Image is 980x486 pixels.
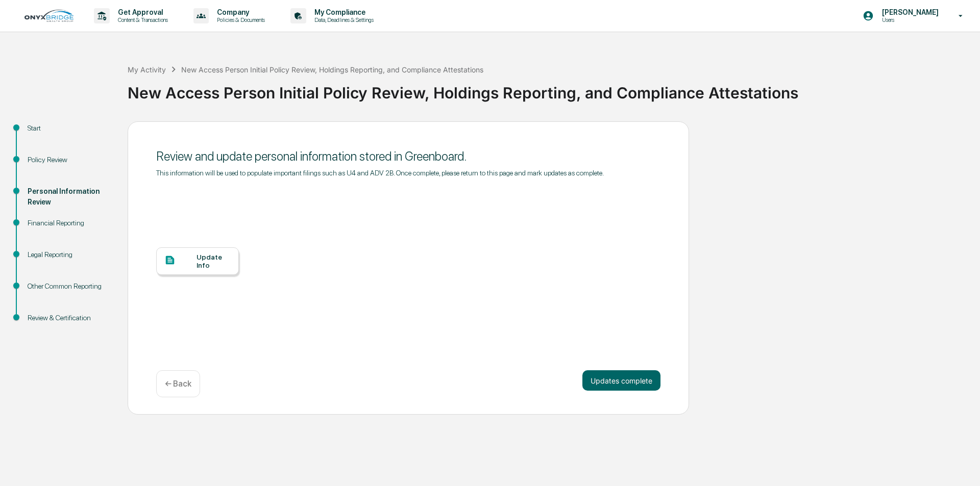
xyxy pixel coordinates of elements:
[28,281,111,292] div: Other Common Reporting
[156,169,660,177] div: This information will be used to populate important filings such as U4 and ADV 2B. Once complete,...
[156,149,660,164] div: Review and update personal information stored in Greenboard.
[28,218,111,228] div: Financial Reporting
[28,186,111,208] div: Personal Information Review
[874,16,944,23] p: Users
[110,8,173,16] p: Get Approval
[209,8,270,16] p: Company
[128,65,166,74] div: My Activity
[582,370,660,391] button: Updates complete
[165,379,191,389] p: ← Back
[306,8,379,16] p: My Compliance
[306,16,379,23] p: Data, Deadlines & Settings
[181,65,483,74] div: New Access Person Initial Policy Review, Holdings Reporting, and Compliance Attestations
[28,249,111,260] div: Legal Reporting
[24,10,73,22] img: logo
[197,253,231,269] div: Update Info
[28,123,111,134] div: Start
[110,16,173,23] p: Content & Transactions
[28,155,111,165] div: Policy Review
[128,75,975,102] div: New Access Person Initial Policy Review, Holdings Reporting, and Compliance Attestations
[209,16,270,23] p: Policies & Documents
[874,8,944,16] p: [PERSON_NAME]
[28,313,111,323] div: Review & Certification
